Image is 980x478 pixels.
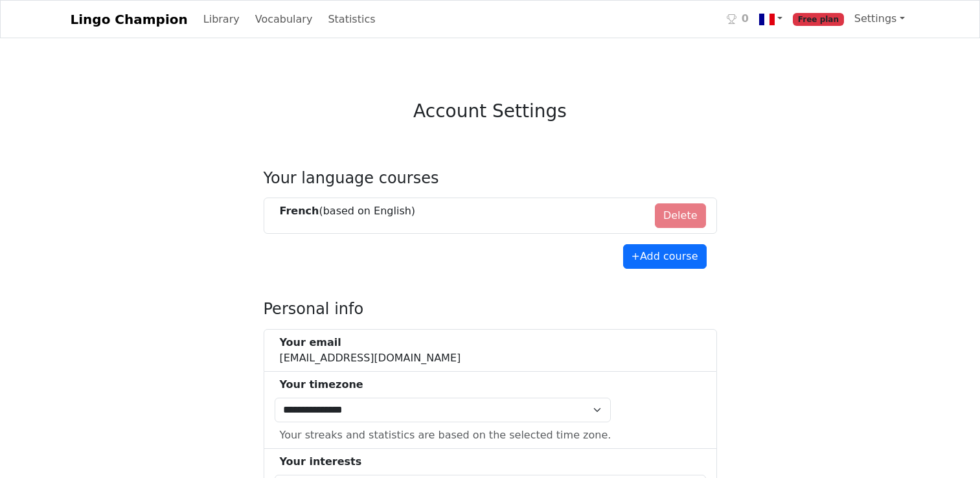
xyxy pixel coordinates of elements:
a: 0 [722,6,754,32]
h3: Account Settings [413,100,567,122]
div: Your timezone [280,377,611,393]
div: (based on English ) [280,203,416,219]
h4: Personal info [264,300,717,319]
a: Lingo Champion [71,6,188,32]
div: Your email [280,335,461,350]
select: Select Time Zone [275,398,611,422]
div: [EMAIL_ADDRESS][DOMAIN_NAME] [280,335,461,366]
a: Free plan [788,6,849,32]
span: Settings [854,12,897,25]
div: Your interests [280,454,706,470]
button: +Add course [623,244,707,269]
h4: Your language courses [264,169,717,188]
a: Statistics [323,6,380,32]
a: Library [198,6,245,32]
a: Vocabulary [250,6,318,32]
span: 0 [742,11,749,27]
div: Your streaks and statistics are based on the selected time zone. [280,427,611,443]
span: Free plan [793,13,844,26]
a: Settings [849,6,910,32]
img: fr.svg [759,12,775,27]
strong: French [280,205,319,217]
